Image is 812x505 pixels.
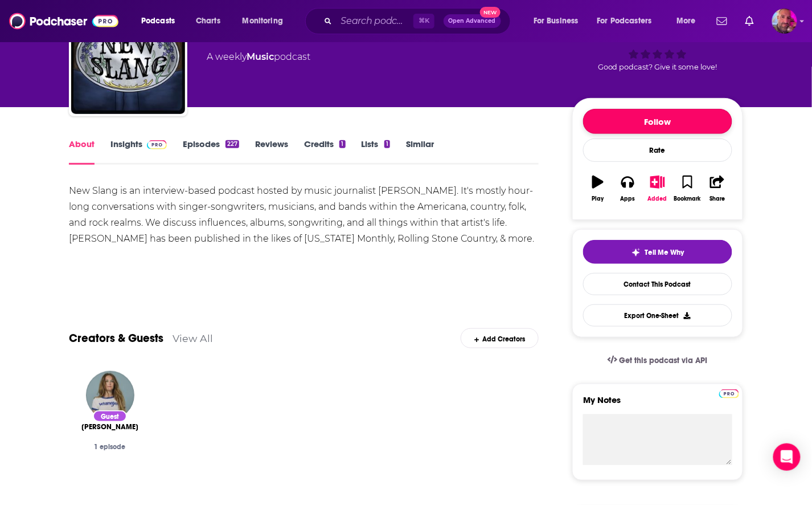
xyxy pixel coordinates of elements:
button: Export One-Sheet [583,304,732,327]
span: Charts [196,13,220,29]
div: 1 [339,140,345,148]
img: Podchaser Pro [719,389,739,398]
button: Added [643,168,672,209]
button: Bookmark [672,168,702,209]
a: Show notifications dropdown [712,11,732,31]
a: Get this podcast via API [598,347,717,374]
a: Contact This Podcast [583,273,732,295]
a: Pro website [719,388,739,398]
input: Search podcasts, credits, & more... [337,12,413,30]
a: About [69,139,95,165]
a: Show notifications dropdown [741,11,758,31]
a: Charts [188,12,227,30]
span: For Podcasters [597,13,652,29]
a: Similar [406,139,434,165]
div: 227 [225,140,239,148]
span: For Business [534,13,579,29]
button: open menu [669,12,710,30]
a: Lists1 [362,139,390,165]
span: ⌘ K [413,14,434,28]
div: Rate [583,139,732,162]
button: open menu [526,12,593,30]
div: Bookmark [674,196,701,202]
div: Added [648,196,667,202]
div: 1 [384,140,390,148]
img: Podchaser - Follow, Share and Rate Podcasts [9,10,118,32]
button: open menu [590,12,669,30]
span: New [480,7,501,18]
button: open menu [235,12,298,30]
a: Reviews [255,139,288,165]
span: Logged in as Superquattrone [772,9,797,34]
a: Credits1 [304,139,345,165]
img: User Profile [772,9,797,34]
div: Guest [93,410,127,422]
a: Episodes227 [183,139,239,165]
button: open menu [133,12,190,30]
a: Music [247,51,274,62]
img: Podchaser Pro [147,140,167,149]
div: Add Creators [461,328,539,348]
button: Play [583,168,613,209]
button: Share [703,168,732,209]
div: 1 episode [78,443,142,451]
button: Apps [613,168,642,209]
span: Podcasts [141,13,175,29]
div: New Slang is an interview-based podcast hosted by music journalist [PERSON_NAME]. It's mostly hou... [69,183,539,247]
span: Monitoring [243,13,283,29]
span: Good podcast? Give it some love! [598,63,717,71]
span: Open Advanced [449,18,496,24]
div: A weekly podcast [207,50,310,64]
img: Malin Pettersen [86,371,134,420]
button: Show profile menu [772,9,797,34]
div: 37Good podcast? Give it some love! [572,8,743,79]
span: More [676,13,696,29]
img: tell me why sparkle [631,248,641,257]
div: Share [710,196,725,202]
div: Search podcasts, credits, & more... [316,8,522,34]
label: My Notes [583,394,732,414]
a: Creators & Guests [69,331,163,345]
span: [PERSON_NAME] [81,422,138,431]
a: Malin Pettersen [81,422,138,431]
div: Play [592,196,604,202]
div: Apps [621,196,635,202]
a: View All [173,332,213,344]
div: Open Intercom Messenger [773,443,801,471]
span: Get this podcast via API [620,356,708,365]
span: Tell Me Why [645,248,684,257]
button: Follow [583,109,732,134]
button: Open AdvancedNew [444,14,501,28]
a: InsightsPodchaser Pro [110,139,167,165]
button: tell me why sparkleTell Me Why [583,240,732,264]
